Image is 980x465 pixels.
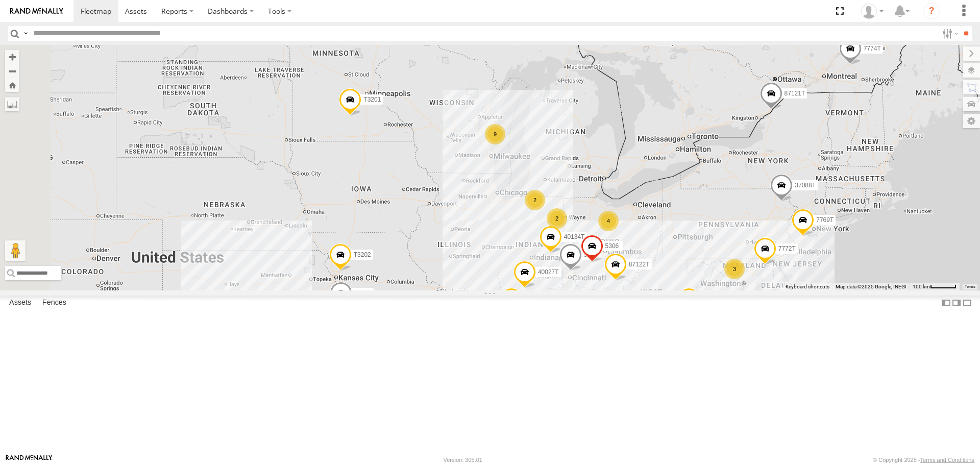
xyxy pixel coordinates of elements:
div: Version: 305.01 [444,457,482,463]
button: Map Scale: 100 km per 48 pixels [910,283,960,290]
span: T3202 [354,251,371,258]
span: T3201 [363,96,381,104]
label: Assets [4,296,36,310]
div: 2 [547,208,567,229]
i: ? [923,3,940,19]
img: rand-logo.svg [10,8,63,15]
a: Visit our Website [6,455,53,465]
label: Map Settings [963,114,980,128]
button: Zoom out [5,64,19,78]
button: Keyboard shortcuts [786,283,829,290]
a: Terms and Conditions [920,457,974,463]
div: 2 [525,190,545,210]
label: Fences [37,296,71,310]
span: T1818 [354,289,372,297]
span: 40134T [564,233,585,240]
label: Dock Summary Table to the Left [941,296,951,310]
div: 4 [598,211,619,231]
a: Terms [965,284,975,288]
span: Map data ©2025 Google, INEGI [836,284,906,289]
label: Dock Summary Table to the Right [951,296,962,310]
button: Zoom Home [5,78,19,92]
span: 100 km [913,284,930,289]
span: 7769T [816,217,834,224]
label: Search Query [21,26,30,41]
div: 9 [485,124,505,144]
span: 40027T [538,268,559,276]
div: 3 [724,259,745,279]
label: Hide Summary Table [962,296,972,310]
span: 37088T [795,182,816,189]
span: 87122T [629,261,650,268]
span: 7774T [864,45,881,52]
span: 87121T [785,90,805,97]
span: 7772T [778,245,796,252]
div: Dwight Wallace [857,4,887,19]
button: Drag Pegman onto the map to open Street View [5,240,26,261]
label: Measure [5,97,19,111]
div: © Copyright 2025 - [873,457,974,463]
button: Zoom in [5,50,19,64]
label: Search Filter Options [938,26,960,41]
span: 5306 [605,243,619,250]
